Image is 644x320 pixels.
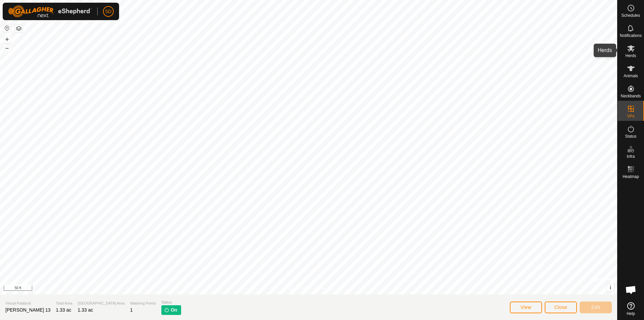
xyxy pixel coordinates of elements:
span: Virtual Paddock [5,301,51,306]
span: [GEOGRAPHIC_DATA] Area [78,301,125,306]
button: Close [545,302,577,313]
span: SD [105,8,111,15]
span: Schedules [621,13,640,17]
span: Edit [591,305,600,310]
a: Contact Us [315,286,335,292]
span: Animals [624,74,638,78]
span: Heatmap [623,175,639,179]
button: View [510,302,542,313]
span: Status [161,300,181,305]
span: 1.33 ac [78,307,93,313]
div: Open chat [621,280,641,300]
a: Help [618,300,644,318]
button: Map Layers [15,25,23,33]
button: Reset Map [3,24,11,32]
span: VPs [627,114,634,118]
button: – [3,44,11,52]
span: 1 [130,307,133,313]
span: Help [627,312,635,316]
span: Notifications [620,34,642,38]
span: View [521,305,531,310]
span: 1.33 ac [56,307,71,313]
span: Herds [625,54,636,58]
span: On [171,307,177,314]
span: Close [554,305,567,310]
img: turn-on [164,307,169,313]
span: Neckbands [621,94,641,98]
span: Status [625,134,636,138]
span: i [610,285,611,290]
img: Gallagher Logo [8,5,92,17]
span: Total Area [56,301,72,306]
button: + [3,35,11,43]
button: i [607,284,614,291]
span: [PERSON_NAME] 13 [5,307,51,313]
a: Privacy Policy [282,286,307,292]
button: Edit [580,302,612,313]
span: Watering Points [130,301,156,306]
span: Infra [627,154,635,158]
